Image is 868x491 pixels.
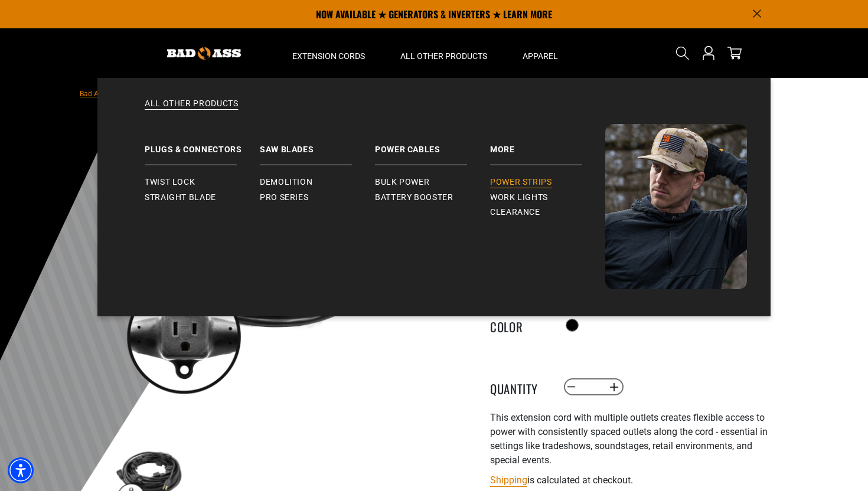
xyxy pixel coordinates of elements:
span: All Other Products [400,51,487,61]
img: Bad Ass Extension Cords [167,47,241,60]
a: Power Cables [375,124,490,165]
span: Bulk Power [375,177,429,188]
a: cart [725,46,744,60]
span: Demolition [260,177,312,188]
a: Work Lights [490,190,605,205]
span: Battery Booster [375,192,453,203]
span: Clearance [490,207,540,218]
a: Bad Ass Extension Cords [80,90,159,98]
summary: Extension Cords [275,28,383,78]
span: Twist Lock [145,177,195,188]
a: Plugs & Connectors [145,124,260,165]
a: Open this option [699,28,718,78]
a: Twist Lock [145,175,260,190]
div: Accessibility Menu [8,457,34,483]
a: All Other Products [121,98,747,124]
span: Work Lights [490,192,548,203]
summary: All Other Products [383,28,505,78]
span: Apparel [523,51,558,61]
span: Extension Cords [292,51,365,61]
legend: Color [490,317,549,333]
a: Battery Booster [375,190,490,205]
label: Quantity [490,379,549,395]
nav: breadcrumbs [80,86,360,100]
a: Straight Blade [145,190,260,205]
a: Demolition [260,175,375,190]
a: Shipping [490,474,527,486]
summary: Search [673,44,692,63]
a: Saw Blades [260,124,375,165]
a: Clearance [490,205,605,220]
span: Straight Blade [145,192,216,203]
span: Power Strips [490,177,552,188]
a: Battery Booster More Power Strips [490,124,605,165]
a: Power Strips [490,175,605,190]
span: This extension cord with multiple outlets creates flexible access to power with consistently spac... [490,412,768,466]
summary: Apparel [505,28,576,78]
span: Pro Series [260,192,308,203]
a: Bulk Power [375,175,490,190]
img: Bad Ass Extension Cords [605,124,747,289]
a: Pro Series [260,190,375,205]
div: is calculated at checkout. [490,472,779,488]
